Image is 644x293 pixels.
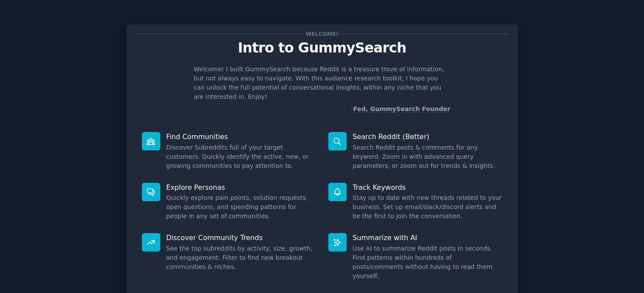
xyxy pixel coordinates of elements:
dd: See the top subreddits by activity, size, growth, and engagement. Filter to find new breakout com... [166,244,316,272]
dd: Search Reddit posts & comments for any keyword. Zoom in with advanced query parameters, or zoom o... [353,143,503,171]
dd: Stay up to date with new threads related to your business. Set up email/slack/discord alerts and ... [353,193,503,221]
p: Intro to GummySearch [136,40,509,56]
p: Track Keywords [353,183,503,192]
p: Discover Community Trends [166,233,316,242]
p: Welcome! I built GummySearch because Reddit is a treasure trove of information, but not always ea... [194,65,451,101]
dd: Use AI to summarize Reddit posts in seconds. Find patterns within hundreds of posts/comments with... [353,244,503,281]
div: - [351,105,451,114]
p: Search Reddit (Better) [353,132,503,141]
p: Summarize with AI [353,233,503,242]
p: Explore Personas [166,183,316,192]
dd: Discover Subreddits full of your target customers. Quickly identify the active, new, or growing c... [166,143,316,171]
p: Find Communities [166,132,316,141]
span: Welcome! [304,29,340,38]
dd: Quickly explore pain points, solution requests, open questions, and spending patterns for people ... [166,193,316,221]
a: Fed, GummySearch Founder [353,105,451,113]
